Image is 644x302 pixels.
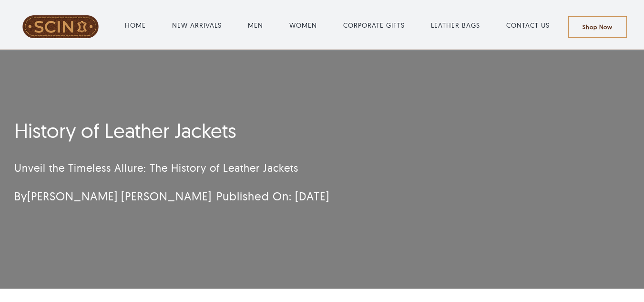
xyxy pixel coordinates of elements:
nav: Main Menu [107,10,568,40]
a: MEN [248,21,263,31]
span: By [14,189,212,203]
h1: History of Leather Jackets [14,119,523,143]
a: CONTACT US [506,21,550,31]
p: Unveil the Timeless Allure: The History of Leather Jackets [14,160,523,176]
a: WOMEN [289,21,317,31]
a: CORPORATE GIFTS [343,21,405,31]
a: Shop Now [568,16,627,38]
a: LEATHER BAGS [431,21,480,31]
a: [PERSON_NAME] [PERSON_NAME] [27,189,212,203]
span: Shop Now [583,23,613,31]
a: HOME [125,21,146,31]
a: NEW ARRIVALS [172,21,222,31]
span: Published On: [DATE] [216,189,329,203]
